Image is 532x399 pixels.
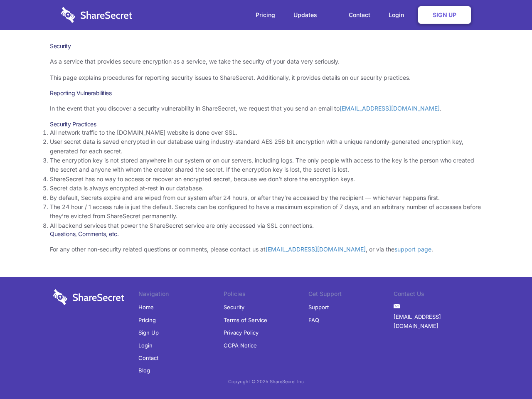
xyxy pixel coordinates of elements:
[50,175,482,184] li: ShareSecret has no way to access or recover an encrypted secret, because we don’t store the encry...
[340,105,440,112] a: [EMAIL_ADDRESS][DOMAIN_NAME]
[138,364,150,377] a: Blog
[50,89,482,97] h3: Reporting Vulnerabilities
[50,221,482,230] li: All backend services that power the ShareSecret service are only accessed via SSL connections.
[308,314,319,326] a: FAQ
[50,121,482,128] h3: Security Practices
[340,2,379,28] a: Contact
[53,289,124,305] img: logo-wordmark-white-trans-d4663122ce5f474addd5e946df7df03e33cb6a1c49d2221995e7729f52c070b2.svg
[138,289,224,301] li: Navigation
[138,301,154,313] a: Home
[50,245,482,254] p: For any other non-security related questions or comments, please contact us at , or via the .
[50,42,482,50] h1: Security
[50,128,482,137] li: All network traffic to the [DOMAIN_NAME] website is done over SSL.
[394,289,479,301] li: Contact Us
[224,289,309,301] li: Policies
[380,2,416,28] a: Login
[138,314,156,326] a: Pricing
[50,202,482,221] li: The 24 hour / 1 access rule is just the default. Secrets can be configured to have a maximum expi...
[50,57,482,66] p: As a service that provides secure encryption as a service, we take the security of your data very...
[224,314,267,326] a: Terms of Service
[138,326,159,339] a: Sign Up
[50,230,482,238] h3: Questions, Comments, etc.
[394,310,479,332] a: [EMAIL_ADDRESS][DOMAIN_NAME]
[61,7,132,23] img: logo-wordmark-white-trans-d4663122ce5f474addd5e946df7df03e33cb6a1c49d2221995e7729f52c070b2.svg
[394,246,431,253] a: support page
[308,301,329,313] a: Support
[224,339,257,352] a: CCPA Notice
[418,6,471,24] a: Sign Up
[224,301,244,313] a: Security
[308,289,394,301] li: Get Support
[138,339,153,352] a: Login
[138,352,158,364] a: Contact
[50,73,482,82] p: This page explains procedures for reporting security issues to ShareSecret. Additionally, it prov...
[50,184,482,193] li: Secret data is always encrypted at-rest in our database.
[247,2,283,28] a: Pricing
[266,246,366,253] a: [EMAIL_ADDRESS][DOMAIN_NAME]
[50,137,482,156] li: User secret data is saved encrypted in our database using industry-standard AES 256 bit encryptio...
[50,104,482,113] p: In the event that you discover a security vulnerability in ShareSecret, we request that you send ...
[50,156,482,175] li: The encryption key is not stored anywhere in our system or on our servers, including logs. The on...
[224,326,259,339] a: Privacy Policy
[50,193,482,202] li: By default, Secrets expire and are wiped from our system after 24 hours, or after they’re accesse...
